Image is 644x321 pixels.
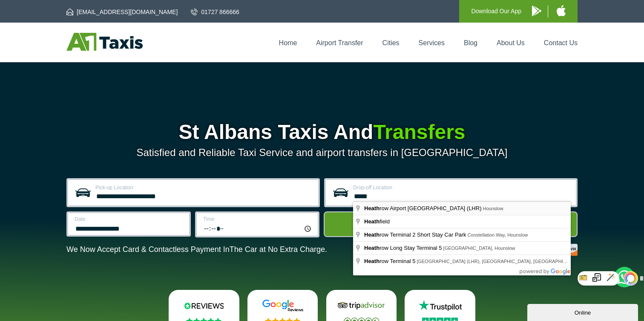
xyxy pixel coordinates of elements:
[364,218,391,225] span: field
[419,39,445,46] a: Services
[382,39,400,46] a: Cities
[364,258,379,264] span: Heath
[557,5,566,16] img: A1 Taxis iPhone App
[336,299,387,312] img: Tripadvisor
[191,8,239,16] a: 01727 866666
[443,246,515,251] span: [GEOGRAPHIC_DATA], Hounslow
[417,259,633,264] span: [GEOGRAPHIC_DATA] (LHR), [GEOGRAPHIC_DATA], [GEOGRAPHIC_DATA], [GEOGRAPHIC_DATA]
[95,185,313,190] label: Pick-up Location
[364,205,379,211] span: Heath
[483,206,503,211] span: Hounslow
[414,299,466,312] img: Trustpilot
[178,299,230,312] img: Reviews.io
[324,211,578,237] button: Get Quote
[66,147,578,159] p: Satisfied and Reliable Taxi Service and airport transfers in [GEOGRAPHIC_DATA]
[471,6,521,17] p: Download Our App
[66,245,327,254] p: We Now Accept Card & Contactless Payment In
[257,299,308,312] img: Google
[364,231,468,238] span: row Terminal 2 Short Stay Car Park
[230,245,327,254] span: The Car at No Extra Charge.
[66,122,578,142] h1: St Albans Taxis And
[316,39,363,46] a: Airport Transfer
[497,39,525,46] a: About Us
[527,302,640,321] iframe: chat widget
[66,8,178,16] a: [EMAIL_ADDRESS][DOMAIN_NAME]
[66,33,143,51] img: A1 Taxis St Albans LTD
[364,258,417,264] span: row Terminal 5
[203,217,313,222] label: Time
[544,39,578,46] a: Contact Us
[364,231,379,238] span: Heath
[373,121,465,143] span: Transfers
[279,39,297,46] a: Home
[464,39,477,46] a: Blog
[75,217,184,222] label: Date
[364,218,379,225] span: Heath
[364,245,379,251] span: Heath
[364,205,483,211] span: row Airport [GEOGRAPHIC_DATA] (LHR)
[364,245,443,251] span: row Long Stay Terminal 5
[468,232,528,237] span: Constellation Way, Hounslow
[353,185,571,190] label: Drop-off Location
[532,6,541,16] img: A1 Taxis Android App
